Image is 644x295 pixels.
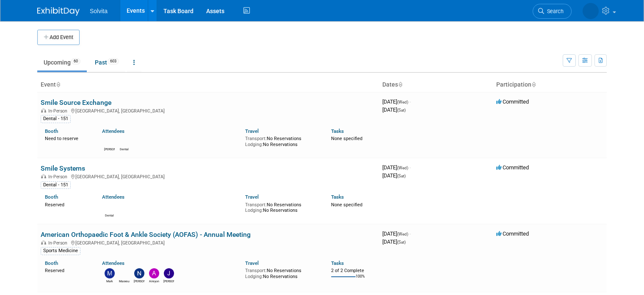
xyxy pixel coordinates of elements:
img: Dental Events [105,202,115,213]
span: None specified [331,136,362,141]
img: Dental Events [119,136,130,146]
span: 603 [108,58,119,65]
div: Maxxeus Ortho [119,278,130,284]
a: Attendees [102,260,124,266]
span: [DATE] [382,164,411,171]
img: Celeste Bombick [583,3,599,19]
span: Lodging: [245,208,263,213]
td: 100% [356,274,365,286]
span: [DATE] [382,107,406,113]
span: (Sat) [397,174,406,178]
div: 2 of 2 Complete [331,268,376,274]
span: Transport: [245,202,267,208]
div: [GEOGRAPHIC_DATA], [GEOGRAPHIC_DATA] [41,239,376,246]
span: Committed [496,164,529,171]
a: Sort by Start Date [398,81,402,88]
div: Dental Events [104,213,115,218]
div: Mark Cassani [104,278,115,284]
a: Past603 [88,54,125,70]
img: Maxxeus Ortho [119,268,130,278]
span: - [409,164,411,171]
a: Sort by Event Name [56,81,60,88]
div: [GEOGRAPHIC_DATA], [GEOGRAPHIC_DATA] [41,107,376,114]
span: Committed [496,98,529,105]
img: In-Person Event [41,174,46,178]
a: Upcoming60 [37,54,87,70]
button: Add Event [37,30,80,45]
th: Dates [379,78,493,92]
th: Event [37,78,379,92]
span: (Wed) [397,100,408,104]
span: Solvita [90,8,108,14]
span: [DATE] [382,98,411,105]
span: In-Person [48,174,70,180]
div: Aireyon Guy [149,278,159,284]
div: Need to reserve [45,134,89,142]
div: Dental - 151 [41,181,71,189]
div: Ryan Brateris [104,146,115,152]
span: [DATE] [382,239,406,245]
img: In-Person Event [41,108,46,112]
span: (Wed) [397,232,408,236]
span: In-Person [48,240,70,246]
a: Travel [245,194,259,200]
img: Ryan Brateris [105,136,115,146]
div: Dental Events [119,146,130,152]
img: Jeremy Wofford [164,268,174,278]
img: Aireyon Guy [149,268,159,278]
span: Committed [496,230,529,237]
div: Reserved [45,266,89,274]
span: In-Person [48,108,70,114]
span: [DATE] [382,230,411,237]
th: Participation [493,78,607,92]
div: Sports Medicine [41,247,80,255]
img: ExhibitDay [37,7,80,16]
a: Booth [45,194,58,200]
span: None specified [331,202,362,208]
img: In-Person Event [41,240,46,244]
a: Booth [45,128,58,134]
span: 60 [71,58,80,65]
a: Tasks [331,194,344,200]
img: Mark Cassani [105,268,115,278]
a: Booth [45,260,58,266]
a: Smile Systems [41,164,85,172]
span: Search [544,8,564,14]
a: Travel [245,128,259,134]
img: Nate Myer [134,268,144,278]
span: (Sat) [397,240,406,244]
div: No Reservations No Reservations [245,134,318,147]
a: Sort by Participation Type [531,81,536,88]
span: [DATE] [382,172,406,179]
span: - [409,98,411,105]
a: Tasks [331,260,344,266]
span: Transport: [245,268,267,273]
span: Transport: [245,136,267,141]
a: Smile Source Exchange [41,98,111,107]
div: Jeremy Wofford [163,278,174,284]
span: Lodging: [245,274,263,279]
span: (Sat) [397,108,406,112]
a: American Orthopaedic Foot & Ankle Society (AOFAS) - Annual Meeting [41,230,251,239]
span: (Wed) [397,166,408,170]
div: No Reservations No Reservations [245,200,318,214]
div: Dental - 151 [41,115,71,123]
a: Attendees [102,128,124,134]
span: - [409,230,411,237]
a: Search [533,4,572,19]
a: Travel [245,260,259,266]
div: Reserved [45,200,89,208]
a: Tasks [331,128,344,134]
div: Nate Myer [134,278,144,284]
a: Attendees [102,194,124,200]
span: Lodging: [245,142,263,147]
div: No Reservations No Reservations [245,266,318,279]
div: [GEOGRAPHIC_DATA], [GEOGRAPHIC_DATA] [41,173,376,180]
